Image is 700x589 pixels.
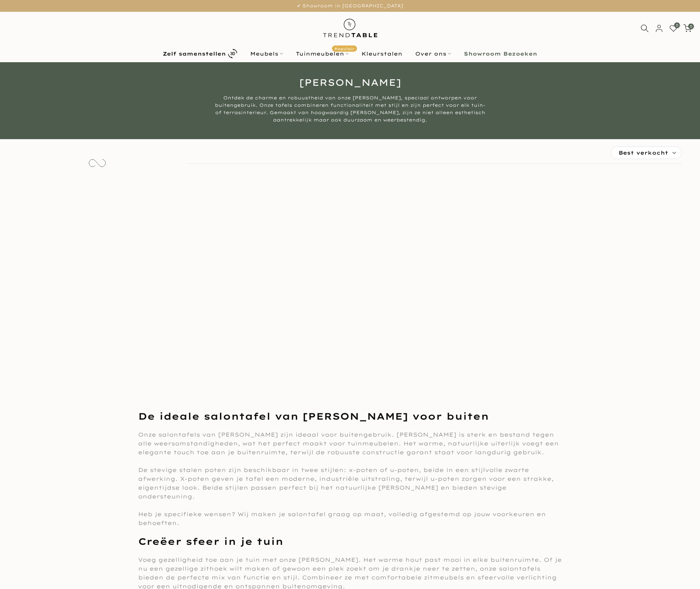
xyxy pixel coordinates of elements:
[1,551,38,588] iframe: toggle-frame
[464,51,537,56] b: Showroom Bezoeken
[244,49,290,58] a: Meubels
[138,535,562,548] h2: Creëer sfeer in je tuin
[332,45,357,52] span: Populair
[212,94,488,124] div: Ontdek de charme en robuustheid van onze [PERSON_NAME], speciaal ontworpen voor buitengebruik. On...
[355,49,409,58] a: Kleurstalen
[163,51,226,56] b: Zelf samenstellen
[9,2,691,10] p: ✔ Showroom in [GEOGRAPHIC_DATA]
[138,410,562,423] h2: De ideale salontafel van [PERSON_NAME] voor buiten
[674,22,680,28] span: 0
[157,47,244,60] a: Zelf samenstellen
[318,12,382,45] img: trend-table
[688,24,694,29] span: 0
[683,24,692,32] a: 0
[409,49,458,58] a: Over ons
[611,147,681,159] label: Best verkocht
[290,49,355,58] a: TuinmeubelenPopulair
[458,49,544,58] a: Showroom Bezoeken
[669,24,678,32] a: 0
[134,78,566,87] h1: [PERSON_NAME]
[619,147,668,159] span: Best verkocht
[138,430,562,528] p: Onze salontafels van [PERSON_NAME] zijn ideaal voor buitengebruik. [PERSON_NAME] is sterk en best...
